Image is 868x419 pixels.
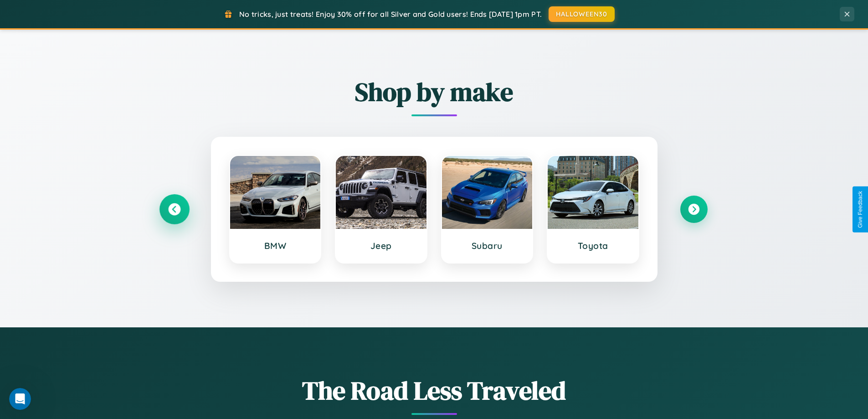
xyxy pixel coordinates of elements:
[239,10,542,19] span: No tricks, just treats! Enjoy 30% off for all Silver and Gold users! Ends [DATE] 1pm PT.
[9,388,31,410] iframe: Intercom live chat
[557,240,629,251] h3: Toyota
[857,191,863,228] div: Give Feedback
[161,74,708,109] h2: Shop by make
[549,6,615,22] button: HALLOWEEN30
[451,240,524,251] h3: Subaru
[161,373,708,408] h1: The Road Less Traveled
[345,240,417,251] h3: Jeep
[239,240,312,251] h3: BMW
